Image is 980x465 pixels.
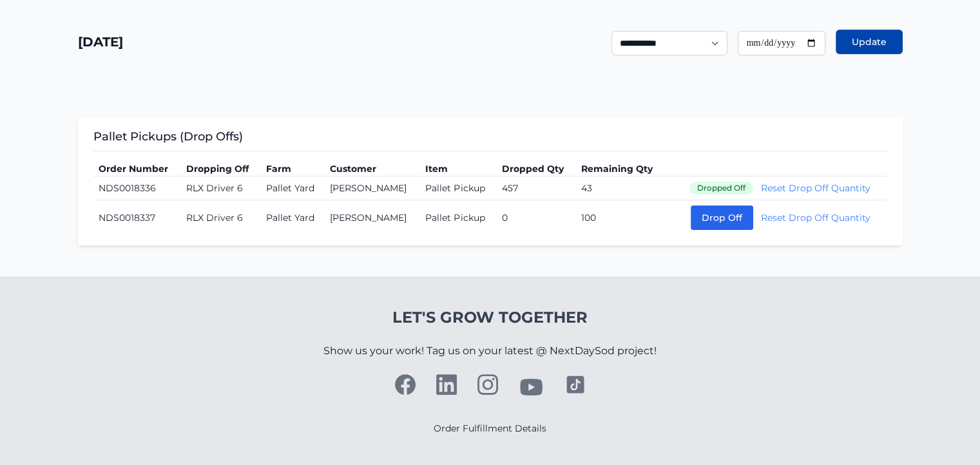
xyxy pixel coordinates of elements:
td: 457 [497,176,576,200]
th: Item [420,162,496,176]
a: Order Fulfillment Details [434,422,546,434]
div: Pallet Pickups (Drop Offs) [78,117,903,245]
td: Pallet Yard [260,176,325,200]
th: Order Number [93,162,181,176]
h1: [DATE] [78,33,123,51]
th: Dropped Qty [497,162,576,176]
p: Show us your work! Tag us on your latest @ NextDaySod project! [323,328,657,374]
td: RLX Driver 6 [181,176,261,200]
td: Pallet Pickup [420,176,496,200]
td: NDS0018337 [93,200,181,236]
button: Reset Drop Off Quantity [761,211,870,224]
h4: Let's Grow Together [323,307,657,328]
button: Update [836,30,903,54]
span: Dropped Off [689,182,753,195]
td: [PERSON_NAME] [325,176,420,200]
span: Update [852,35,887,48]
th: Remaining Qty [576,162,666,176]
td: Pallet Pickup [420,200,496,236]
button: Reset Drop Off Quantity [761,182,870,195]
th: Dropping Off [181,162,261,176]
td: 43 [576,176,666,200]
td: 100 [576,200,666,236]
td: 0 [497,200,576,236]
th: Farm [260,162,325,176]
td: Pallet Yard [260,200,325,236]
td: [PERSON_NAME] [325,200,420,236]
td: NDS0018336 [93,176,181,200]
button: Drop Off [691,205,753,230]
td: RLX Driver 6 [181,200,261,236]
th: Customer [325,162,420,176]
h3: Pallet Pickups (Drop Offs) [93,128,887,151]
